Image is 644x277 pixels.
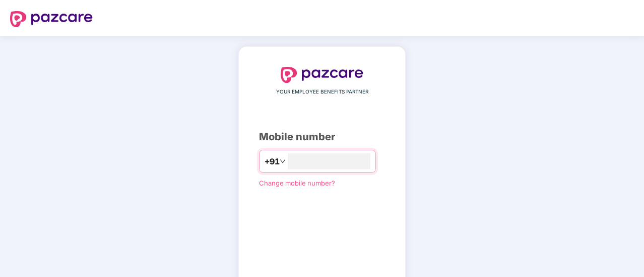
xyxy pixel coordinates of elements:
[276,88,368,96] span: YOUR EMPLOYEE BENEFITS PARTNER
[265,155,280,168] span: +91
[10,11,93,27] img: logo
[281,67,363,83] img: logo
[259,129,385,145] div: Mobile number
[280,158,286,164] span: down
[259,179,335,187] a: Change mobile number?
